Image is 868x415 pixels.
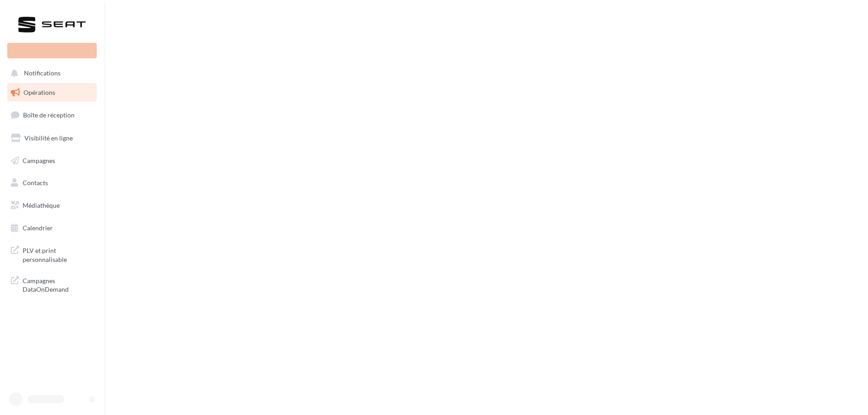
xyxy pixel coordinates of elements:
span: Boîte de réception [23,111,75,119]
a: Campagnes [5,151,99,170]
a: Contacts [5,173,99,192]
span: Visibilité en ligne [24,134,73,142]
span: Campagnes [23,156,55,164]
a: Calendrier [5,219,99,238]
span: Médiathèque [23,201,60,209]
div: Nouvelle campagne [7,43,97,58]
span: PLV et print personnalisable [23,244,93,264]
a: PLV et print personnalisable [5,241,99,267]
a: Visibilité en ligne [5,129,99,148]
span: Opérations [24,89,55,96]
a: Médiathèque [5,196,99,215]
span: Calendrier [23,224,53,232]
span: Notifications [24,70,61,77]
a: Campagnes DataOnDemand [5,271,99,298]
span: Contacts [23,179,48,187]
a: Opérations [5,83,99,102]
a: Boîte de réception [5,105,99,125]
span: Campagnes DataOnDemand [23,275,93,294]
